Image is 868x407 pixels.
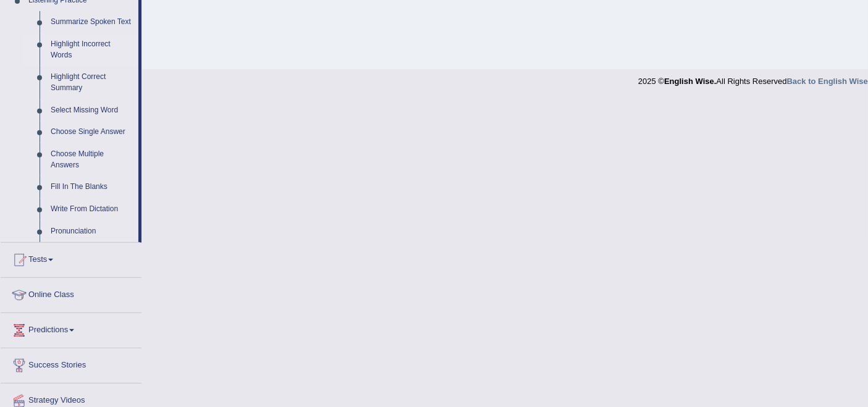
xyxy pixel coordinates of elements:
a: Highlight Correct Summary [45,66,138,99]
a: Select Missing Word [45,99,138,122]
strong: English Wise. [664,77,716,86]
a: Fill In The Blanks [45,176,138,198]
a: Pronunciation [45,220,138,243]
a: Write From Dictation [45,198,138,220]
a: Tests [1,243,141,274]
a: Summarize Spoken Text [45,11,138,33]
a: Choose Single Answer [45,121,138,143]
a: Back to English Wise [787,77,868,86]
a: Online Class [1,278,141,309]
div: 2025 © All Rights Reserved [638,69,868,87]
a: Predictions [1,313,141,344]
a: Success Stories [1,348,141,379]
a: Highlight Incorrect Words [45,33,138,66]
a: Choose Multiple Answers [45,143,138,176]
